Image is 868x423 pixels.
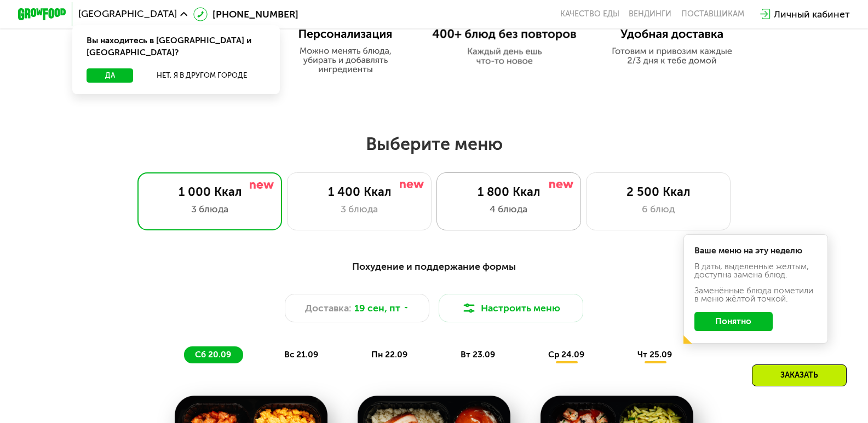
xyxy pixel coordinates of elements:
[681,9,744,19] div: поставщикам
[694,287,818,304] div: Заменённые блюда пометили в меню жёлтой точкой.
[354,301,400,315] span: 19 сен, пт
[774,7,850,21] div: Личный кабинет
[439,294,583,323] button: Настроить меню
[305,301,352,315] span: Доставка:
[449,185,568,199] div: 1 800 Ккал
[195,350,231,360] span: сб 20.09
[752,364,847,386] div: Заказать
[694,247,818,255] div: Ваше меню на эту неделю
[560,9,619,19] a: Качество еды
[77,259,791,274] div: Похудение и поддержание формы
[150,185,269,199] div: 1 000 Ккал
[300,202,419,216] div: 3 блюда
[38,133,829,155] h2: Выберите меню
[284,350,318,360] span: вс 21.09
[150,202,269,216] div: 3 блюда
[193,7,298,21] a: [PHONE_NUMBER]
[461,350,495,360] span: вт 23.09
[138,68,265,83] button: Нет, я в другом городе
[72,25,280,68] div: Вы находитесь в [GEOGRAPHIC_DATA] и [GEOGRAPHIC_DATA]?
[371,350,407,360] span: пн 22.09
[694,263,818,280] div: В даты, выделенные желтым, доступна замена блюд.
[599,185,718,199] div: 2 500 Ккал
[449,202,568,216] div: 4 блюда
[300,185,419,199] div: 1 400 Ккал
[637,350,672,360] span: чт 25.09
[629,9,671,19] a: Вендинги
[78,9,177,19] span: [GEOGRAPHIC_DATA]
[87,68,133,83] button: Да
[548,350,584,360] span: ср 24.09
[694,312,773,331] button: Понятно
[599,202,718,216] div: 6 блюд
